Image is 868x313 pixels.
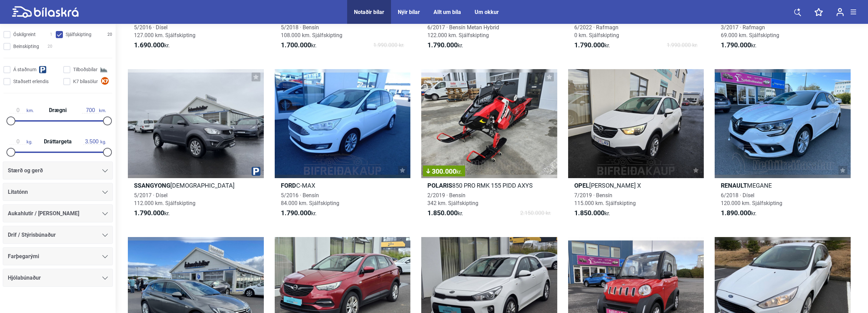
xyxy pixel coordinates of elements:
h2: [DEMOGRAPHIC_DATA] [128,182,264,189]
span: 2/2019 · Bensín 342 km. Sjálfskipting [427,192,478,206]
span: 300.000 [426,168,462,175]
b: 1.690.000 [134,41,164,49]
span: kr. [281,41,317,49]
span: kr. [281,209,317,217]
b: Ford [281,182,296,189]
a: RenaultMEGANE6/2018 · Dísel120.000 km. Sjálfskipting1.890.000kr. [715,69,851,223]
b: Renault [721,182,747,189]
span: Drif / Stýrisbúnaður [8,230,56,240]
span: 5/2018 · Bensín 108.000 km. Sjálfskipting [281,24,342,38]
img: user-login.svg [836,8,844,16]
span: Dráttargeta [42,139,73,144]
b: 1.790.000 [134,209,164,217]
span: 1.990.000 kr. [373,41,404,49]
span: kr. [427,41,463,49]
span: kr. [721,41,756,49]
span: 5/2017 · Dísel 112.000 km. Sjálfskipting [134,192,195,206]
img: parking.png [252,167,260,176]
span: kr. [134,209,170,217]
b: Ssangyong [134,182,170,189]
span: K7 bílasölur [73,78,98,85]
a: Notaðir bílar [354,9,384,15]
span: 20 [48,43,52,50]
span: Á staðnum [13,66,36,73]
a: FordC-MAX5/2016 · Bensín84.000 km. Sjálfskipting1.790.000kr. [275,69,411,223]
a: 300.000kr.Polaris850 PRO RMK 155 PIDD AXYS2/2019 · Bensín342 km. Sjálfskipting1.850.000kr.2.150.0... [421,69,557,223]
a: Allt um bíla [433,9,461,15]
b: Polaris [427,182,452,189]
span: 6/2018 · Dísel 120.000 km. Sjálfskipting [721,192,782,206]
span: 5/2016 · Bensín 84.000 km. Sjálfskipting [281,192,339,206]
b: Opel [574,182,589,189]
span: Beinskipting [13,43,39,50]
span: km. [82,107,106,113]
span: Sjálfskipting [66,31,91,38]
span: 6/2022 · Rafmagn 0 km. Sjálfskipting [574,24,619,38]
b: 1.790.000 [427,41,458,49]
b: 1.850.000 [427,209,458,217]
span: 2.150.000 kr. [520,209,551,217]
span: 1.990.000 kr. [667,41,698,49]
a: Nýir bílar [398,9,420,15]
span: Staðsett erlendis [13,78,49,85]
span: km. [10,107,34,113]
span: 7/2019 · Bensín 115.000 km. Sjálfskipting [574,192,636,206]
h2: C-MAX [275,182,411,189]
span: 5/2016 · Dísel 127.000 km. Sjálfskipting [134,24,195,38]
span: kg. [10,139,32,145]
b: 1.700.000 [281,41,311,49]
span: kr. [721,209,756,217]
span: 20 [107,31,112,38]
span: kr. [456,169,462,175]
span: kg. [83,139,106,145]
a: Opel[PERSON_NAME] X7/2019 · Bensín115.000 km. Sjálfskipting1.850.000kr. [568,69,704,223]
span: Óskilgreint [13,31,36,38]
span: Stærð og gerð [8,166,43,175]
span: Hjólabúnaður [8,273,41,283]
b: 1.790.000 [281,209,311,217]
span: Drægni [47,108,68,113]
h2: MEGANE [715,182,851,189]
b: 1.790.000 [574,41,605,49]
h2: [PERSON_NAME] X [568,182,704,189]
span: 1 [50,31,52,38]
b: 1.850.000 [574,209,605,217]
span: kr. [134,41,170,49]
span: kr. [574,209,610,217]
a: Um okkur [475,9,499,15]
b: 1.790.000 [721,41,751,49]
span: kr. [574,41,610,49]
span: 3/2017 · Rafmagn 69.000 km. Sjálfskipting [721,24,779,38]
a: Ssangyong[DEMOGRAPHIC_DATA]5/2017 · Dísel112.000 km. Sjálfskipting1.790.000kr. [128,69,264,223]
b: 1.890.000 [721,209,751,217]
span: Tilboðsbílar [73,66,98,73]
span: kr. [427,209,463,217]
span: Farþegarými [8,252,39,261]
span: Litatónn [8,187,28,197]
span: Aukahlutir / [PERSON_NAME] [8,209,79,218]
span: 6/2017 · Bensín Metan Hybrid 122.000 km. Sjálfskipting [427,24,499,38]
h2: 850 PRO RMK 155 PIDD AXYS [421,182,557,189]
